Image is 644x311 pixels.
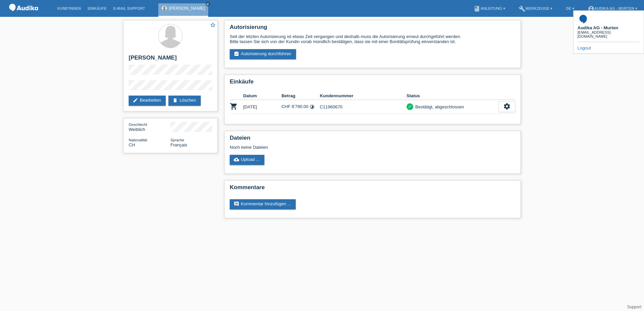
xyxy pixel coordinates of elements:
a: cloud_uploadUpload ... [230,155,264,165]
a: Kund*innen [54,6,84,10]
a: DE ▾ [562,6,577,10]
div: Seit der letzten Autorisierung ist etwas Zeit vergangen und deshalb muss die Autorisierung erneut... [230,34,515,44]
a: account_circleAudika AG - Murten ▾ [584,6,641,10]
i: check [408,104,412,109]
span: Sprache [170,138,184,142]
b: Audika AG - Murten [578,25,618,30]
td: [DATE] [243,100,282,114]
a: assignment_turned_inAutorisierung durchführen [230,49,296,59]
a: bookAnleitung ▾ [470,6,508,10]
i: delete [172,98,178,103]
span: Français [170,142,187,147]
img: 17955_square.png [578,13,588,24]
a: E-Mail Support [110,6,149,10]
a: star_border [210,22,216,29]
i: edit [133,98,138,103]
th: Betrag [282,92,320,100]
div: Bestätigt, abgeschlossen [413,103,464,110]
a: close [205,2,210,6]
a: Support [627,305,641,309]
a: Logout [578,45,591,50]
i: comment [234,201,239,207]
span: Schweiz [129,142,135,147]
i: POSP00026642 [230,102,238,110]
th: Datum [243,92,282,100]
h2: Dateien [230,135,515,145]
h2: Einkäufe [230,78,515,89]
a: POS — MF Group [7,13,40,18]
td: CHF 8'790.00 [282,100,320,114]
a: commentKommentar hinzufügen ... [230,199,296,209]
i: star_border [210,22,216,28]
i: assignment_turned_in [234,51,239,57]
h2: [PERSON_NAME] [129,55,212,65]
h2: Autorisierung [230,24,515,34]
i: book [474,5,480,12]
span: Geschlecht [129,123,147,127]
i: account_circle [588,5,594,12]
i: build [519,5,525,12]
div: Weiblich [129,122,170,132]
a: [PERSON_NAME] [169,6,205,11]
a: deleteLöschen [168,96,201,106]
h2: Kommentare [230,184,515,194]
th: Kundennummer [320,92,407,100]
th: Status [407,92,498,100]
a: editBearbeiten [129,96,166,106]
div: Noch keine Dateien [230,145,436,150]
i: Fixe Raten (24 Raten) [310,104,315,109]
span: Nationalität [129,138,147,142]
i: cloud_upload [234,157,239,162]
div: [EMAIL_ADDRESS][DOMAIN_NAME] [578,30,640,38]
i: close [206,2,210,6]
a: buildWerkzeuge ▾ [515,6,556,10]
a: Einkäufe [84,6,110,10]
td: C11960670 [320,100,407,114]
i: settings [503,103,511,110]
